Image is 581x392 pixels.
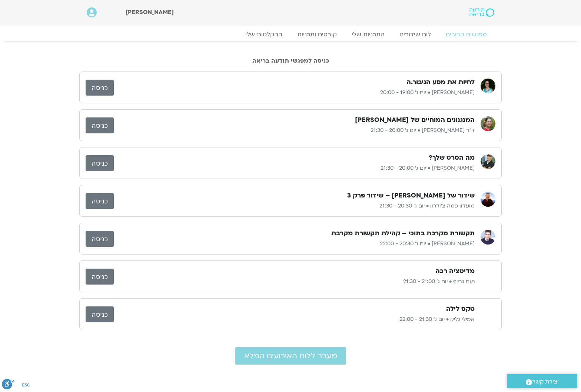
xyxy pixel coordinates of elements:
img: ערן טייכר [481,230,495,245]
a: כניסה [86,117,114,133]
a: ההקלטות שלי [238,31,290,38]
a: כניסה [86,155,114,171]
p: אמילי גליק • יום ג׳ 21:30 - 22:00 [114,315,475,324]
a: כניסה [86,306,114,322]
img: נעם גרייף [481,268,495,282]
a: מפגשים קרובים [438,31,494,38]
span: מעבר ללוח האירועים המלא [244,352,337,360]
a: קורסים ותכניות [290,31,344,38]
img: ד"ר נועה אלבלדה [481,116,495,131]
a: לוח שידורים [392,31,438,38]
a: התכניות שלי [344,31,392,38]
p: [PERSON_NAME] • יום ג׳ 19:00 - 20:00 [114,88,475,97]
h2: כניסה למפגשי תודעה בריאה [79,57,502,64]
p: [PERSON_NAME] • יום ג׳ 20:30 - 22:00 [114,239,475,248]
h3: טקס לילה [446,305,475,313]
nav: Menu [87,31,494,38]
a: כניסה [86,193,114,209]
h3: שידור של [PERSON_NAME] – שידור פרק 3 [347,191,475,200]
img: מועדון פמה צ'ודרון [481,192,495,207]
h3: לחיות את מסע הגיבור.ה [406,78,475,87]
p: נעם גרייף • יום ג׳ 21:00 - 21:30 [114,277,475,286]
a: כניסה [86,80,114,96]
a: מעבר ללוח האירועים המלא [235,347,346,365]
h3: מה הסרט שלך? [429,153,475,162]
h3: תקשורת מקרבת בתוכי – קהילת תקשורת מקרבת [331,229,475,238]
p: [PERSON_NAME] • יום ג׳ 20:00 - 21:30 [114,164,475,173]
a: כניסה [86,269,114,285]
img: אמילי גליק [481,305,495,320]
img: תמר לינצבסקי [481,79,495,93]
a: כניסה [86,231,114,247]
a: יצירת קשר [507,374,577,388]
span: יצירת קשר [532,377,559,387]
p: מועדון פמה צ'ודרון • יום ג׳ 20:30 - 21:30 [114,202,475,210]
h3: המנגנונים המוחיים של [PERSON_NAME] [355,116,475,124]
img: ג'יוואן ארי בוסתן [481,154,495,169]
h3: מדיטציה רכה [435,267,475,276]
span: [PERSON_NAME] [126,8,174,16]
p: ד"ר [PERSON_NAME] • יום ג׳ 20:00 - 21:30 [114,126,475,135]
